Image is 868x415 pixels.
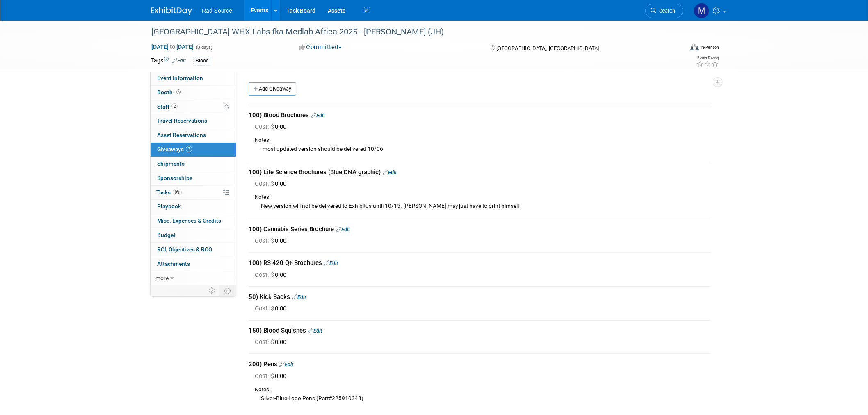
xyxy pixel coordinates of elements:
a: Travel Reservations [151,114,236,128]
span: (3 days) [195,45,212,50]
span: Shipments [157,160,185,167]
a: ROI, Objectives & ROO [151,243,236,257]
span: Cost: $ [255,271,275,278]
div: Event Rating [697,56,719,60]
a: Edit [383,169,397,176]
span: Cost: $ [255,305,275,312]
div: 100) RS 420 Q+ Brochures [249,259,711,267]
span: Travel Reservations [157,117,207,124]
td: Tags [151,56,186,66]
img: Format-Inperson.png [690,44,699,50]
div: Event Format [635,43,719,55]
div: 100) Life Science Brochures (Blue DNA graphic) [249,168,711,177]
a: more [151,271,236,285]
a: Asset Reservations [151,128,236,142]
div: -most updated version should be delivered 10/06 [255,144,711,153]
span: Cost: $ [255,123,275,130]
a: Search [645,4,683,18]
span: Misc. Expenses & Credits [157,217,221,224]
div: 150) Blood Squishes [249,326,711,335]
a: Edit [172,58,186,64]
span: Rad Source [202,7,232,14]
span: 0.00 [255,180,290,187]
div: Notes: [255,194,711,201]
a: Event Information [151,71,236,85]
span: [DATE] [DATE] [151,43,194,50]
div: Silver-Blue Logo Pens (Part#225910343) [255,394,711,403]
div: 100) Blood Brochures [249,111,711,120]
a: Edit [324,260,338,266]
img: ExhibitDay [151,7,192,15]
a: Edit [279,361,293,367]
span: Attachments [157,260,190,267]
td: Personalize Event Tab Strip [205,285,219,296]
span: Staff [157,103,178,110]
span: Cost: $ [255,237,275,244]
div: 100) Cannabis Series Brochure [249,225,711,234]
a: Booth [151,86,236,100]
div: In-Person [700,44,719,50]
div: Notes: [255,137,711,144]
a: Sponsorships [151,171,236,185]
span: Cost: $ [255,338,275,346]
span: Search [656,8,675,14]
span: 0.00 [255,305,290,312]
a: Tasks0% [151,186,236,200]
div: New version will not be delivered to Exhibitus until 10/15. [PERSON_NAME] may just have to print ... [255,201,711,210]
span: [GEOGRAPHIC_DATA], [GEOGRAPHIC_DATA] [496,45,599,51]
span: more [155,275,169,281]
span: Tasks [156,189,182,196]
span: 0.00 [255,237,290,244]
span: Cost: $ [255,180,275,187]
a: Edit [311,112,325,119]
button: Committed [296,43,345,52]
span: Potential Scheduling Conflict -- at least one attendee is tagged in another overlapping event. [224,103,229,111]
span: to [169,43,176,50]
span: Event Information [157,75,203,81]
a: Misc. Expenses & Credits [151,214,236,228]
span: Booth [157,89,183,96]
span: Booth not reserved yet [175,89,183,95]
span: Budget [157,232,176,238]
a: Shipments [151,157,236,171]
div: 50) Kick Sacks [249,293,711,301]
span: Asset Reservations [157,132,206,138]
span: ROI, Objectives & ROO [157,246,212,253]
td: Toggle Event Tabs [219,285,236,296]
span: 0.00 [255,372,290,380]
span: 0% [173,189,182,195]
span: 2 [171,103,178,109]
span: 0.00 [255,271,290,278]
div: Blood [193,57,211,65]
div: [GEOGRAPHIC_DATA] WHX Labs fka Medlab Africa 2025 - [PERSON_NAME] (JH) [148,25,671,39]
a: Giveaways7 [151,143,236,157]
div: Notes: [255,386,711,394]
a: Edit [336,226,350,233]
a: Edit [308,328,322,334]
span: Sponsorships [157,175,192,181]
a: Playbook [151,200,236,214]
a: Budget [151,228,236,242]
span: Giveaways [157,146,192,153]
span: 7 [186,146,192,152]
span: 0.00 [255,123,290,130]
a: Staff2 [151,100,236,114]
a: Edit [292,294,306,300]
a: Add Giveaway [249,82,296,96]
a: Attachments [151,257,236,271]
span: Playbook [157,203,181,210]
div: 200) Pens [249,360,711,369]
span: Cost: $ [255,372,275,380]
span: 0.00 [255,338,290,346]
img: Melissa Conboy [694,3,709,18]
